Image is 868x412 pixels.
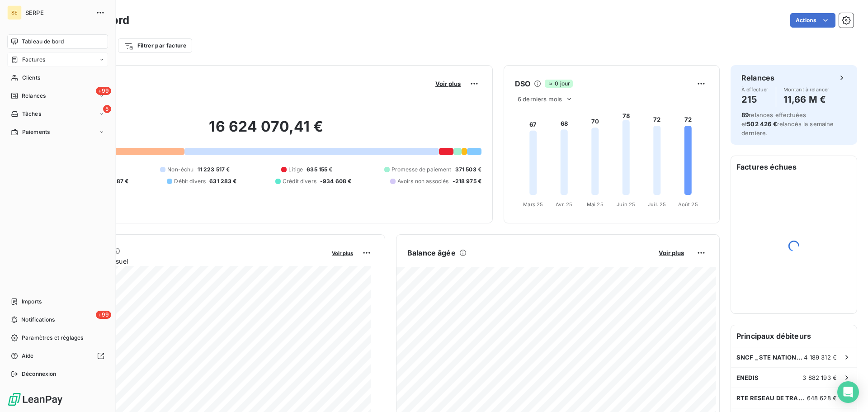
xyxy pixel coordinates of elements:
[118,38,192,53] button: Filtrer par facture
[21,316,55,324] span: Notifications
[587,201,604,208] tspan: Mai 25
[731,325,857,347] h6: Principaux débiteurs
[433,80,463,88] button: Voir plus
[545,80,573,88] span: 0 jour
[736,354,804,361] span: SNCF _ STE NATIONALE
[741,111,749,118] span: 89
[804,354,837,361] span: 4 189 312 €
[7,125,108,139] a: Paiements
[783,92,830,107] h4: 11,66 M €
[22,74,40,82] span: Clients
[22,56,45,64] span: Factures
[103,105,111,113] span: 5
[22,128,50,136] span: Paiements
[288,166,303,174] span: Litige
[515,78,530,89] h6: DSO
[7,89,108,103] a: +99Relances
[659,249,684,256] span: Voir plus
[741,87,769,92] span: À effectuer
[51,118,481,145] h2: 16 624 070,41 €
[518,95,562,103] span: 6 derniers mois
[736,374,759,381] span: ENEDIS
[783,87,830,92] span: Montant à relancer
[656,249,687,257] button: Voir plus
[7,34,108,49] a: Tableau de bord
[7,107,108,121] a: 5Tâches
[22,38,64,46] span: Tableau de bord
[51,256,325,266] span: Chiffre d'affaires mensuel
[96,87,111,95] span: +99
[7,71,108,85] a: Clients
[329,249,356,257] button: Voir plus
[22,110,41,118] span: Tâches
[7,331,108,345] a: Paramètres et réglages
[7,52,108,67] a: Factures
[435,80,461,87] span: Voir plus
[397,177,449,185] span: Avoirs non associés
[22,370,57,378] span: Déconnexion
[22,352,34,360] span: Aide
[523,201,543,208] tspan: Mars 25
[741,111,834,137] span: relances effectuées et relancés la semaine dernière.
[7,5,22,20] div: SE
[741,92,769,107] h4: 215
[678,201,698,208] tspan: Août 25
[392,166,452,174] span: Promesse de paiement
[837,381,859,403] div: Open Intercom Messenger
[198,166,230,174] span: 11 223 517 €
[741,72,774,83] h6: Relances
[332,250,353,256] span: Voir plus
[802,374,837,381] span: 3 882 193 €
[320,177,352,185] span: -934 608 €
[407,247,456,258] h6: Balance âgée
[453,177,482,185] span: -218 975 €
[25,9,90,16] span: SERPE
[209,177,236,185] span: 631 283 €
[807,394,837,402] span: 648 628 €
[7,294,108,309] a: Imports
[731,156,857,178] h6: Factures échues
[617,201,635,208] tspan: Juin 25
[22,334,83,342] span: Paramètres et réglages
[22,92,46,100] span: Relances
[167,166,193,174] span: Non-échu
[7,392,63,407] img: Logo LeanPay
[22,298,42,306] span: Imports
[648,201,666,208] tspan: Juil. 25
[556,201,572,208] tspan: Avr. 25
[96,311,111,319] span: +99
[307,166,332,174] span: 635 155 €
[455,166,481,174] span: 371 503 €
[790,13,835,28] button: Actions
[7,349,108,363] a: Aide
[283,177,316,185] span: Crédit divers
[736,394,807,402] span: RTE RESEAU DE TRANSPORT ELECTRICITE
[747,120,777,128] span: 502 426 €
[174,177,206,185] span: Débit divers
